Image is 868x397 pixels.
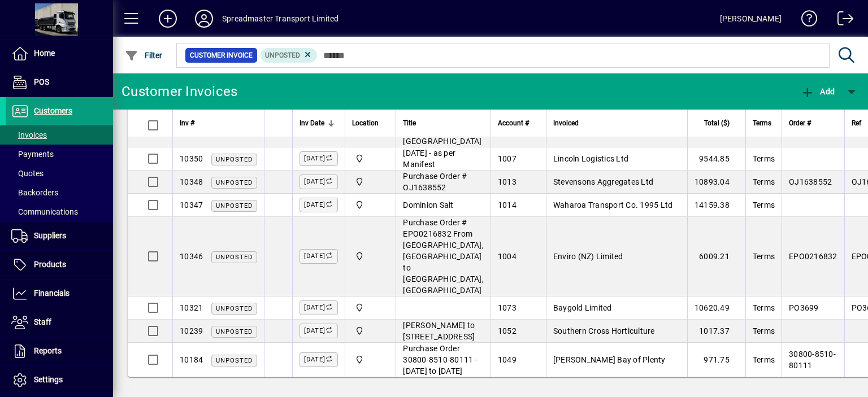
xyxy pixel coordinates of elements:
span: 10350 [180,154,203,163]
span: Purchase Order # EPO0216832 From [GEOGRAPHIC_DATA], [GEOGRAPHIC_DATA] to [GEOGRAPHIC_DATA], [GEOG... [403,218,484,295]
span: 1007 [498,154,517,163]
td: 1017.37 [687,320,745,343]
span: [DATE] - as per Manifest [403,149,455,169]
span: Products [34,260,66,269]
div: [PERSON_NAME] [720,10,782,28]
span: Location [352,117,379,129]
mat-chip: Customer Invoice Status: Unposted [261,48,318,63]
span: Ref [852,117,861,129]
span: 965 State Highway 2 [352,152,389,165]
span: Settings [34,375,63,384]
button: Add [798,81,837,102]
span: Unposted [265,51,300,59]
span: Terms [753,303,775,312]
span: 10184 [180,355,203,364]
a: Communications [6,202,113,221]
span: Terms [753,154,775,163]
span: POS [34,77,49,86]
span: Dominion Salt [403,200,453,210]
span: Inv Date [300,117,324,129]
span: 965 State Highway 2 [352,250,389,263]
span: Purchase Order # OJ1638552 [403,172,467,192]
td: 10620.49 [687,296,745,320]
span: Terms [753,252,775,261]
div: Inv Date [300,117,338,129]
td: 971.75 [687,343,745,377]
a: Quotes [6,164,113,183]
div: Invoiced [553,117,680,129]
span: Terms [753,326,775,335]
span: 10321 [180,303,203,312]
span: Invoices [11,130,47,139]
a: Payments [6,145,113,164]
a: Knowledge Base [793,2,818,39]
span: Unposted [216,305,253,312]
span: Invoiced [553,117,579,129]
div: Title [403,117,484,129]
label: [DATE] [300,198,338,212]
a: Home [6,40,113,68]
div: Total ($) [695,117,740,129]
span: PO3699 [789,303,819,312]
span: Waharoa Transport Co. 1995 Ltd [553,200,673,210]
span: Communications [11,207,78,216]
button: Filter [122,45,166,66]
span: Reports [34,346,62,355]
a: Logout [829,2,854,39]
span: Unposted [216,254,253,261]
span: Financials [34,289,70,298]
td: 9544.85 [687,147,745,171]
a: Reports [6,337,113,365]
span: Add [801,87,835,96]
td: 14159.38 [687,194,745,217]
span: Title [403,117,416,129]
span: Customers [34,106,72,115]
span: OJ1638552 [789,177,832,186]
a: Products [6,251,113,279]
div: Inv # [180,117,257,129]
td: 10893.04 [687,171,745,194]
span: 965 State Highway 2 [352,325,389,337]
a: Suppliers [6,222,113,250]
span: Unposted [216,357,253,364]
span: 1014 [498,200,517,210]
span: Unposted [216,202,253,210]
span: 965 State Highway 2 [352,199,389,211]
span: Stevensons Aggregates Ltd [553,177,653,186]
span: Backorders [11,188,58,197]
label: [DATE] [300,352,338,367]
span: Customer Invoice [190,50,253,61]
label: [DATE] [300,174,338,189]
span: 1052 [498,326,517,335]
span: 30800-8510-80111 [789,350,836,370]
span: 965 State Highway 2 [352,176,389,188]
span: 10346 [180,252,203,261]
div: Location [352,117,389,129]
a: Backorders [6,183,113,202]
div: Spreadmaster Transport Limited [222,10,338,28]
span: Inv # [180,117,194,129]
span: Suppliers [34,231,66,240]
span: Home [34,49,55,58]
span: [PERSON_NAME] to [STREET_ADDRESS] [403,321,475,341]
span: 1004 [498,252,517,261]
span: Terms [753,117,771,129]
span: Enviro (NZ) Limited [553,252,623,261]
span: 965 State Highway 2 [352,302,389,314]
span: EPO0216832 [789,252,837,261]
label: [DATE] [300,151,338,166]
span: Unposted [216,179,253,186]
span: Unposted [216,328,253,335]
span: Account # [498,117,529,129]
div: Account # [498,117,539,129]
span: Baygold Limited [553,303,612,312]
span: 1073 [498,303,517,312]
span: Payments [11,150,54,159]
span: 10239 [180,326,203,335]
span: Purchase Order 30800-8510-80111 - [DATE] to [DATE] [403,344,478,376]
a: Financials [6,280,113,308]
span: Staff [34,317,51,326]
label: [DATE] [300,324,338,338]
button: Profile [186,8,222,29]
span: 1013 [498,177,517,186]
